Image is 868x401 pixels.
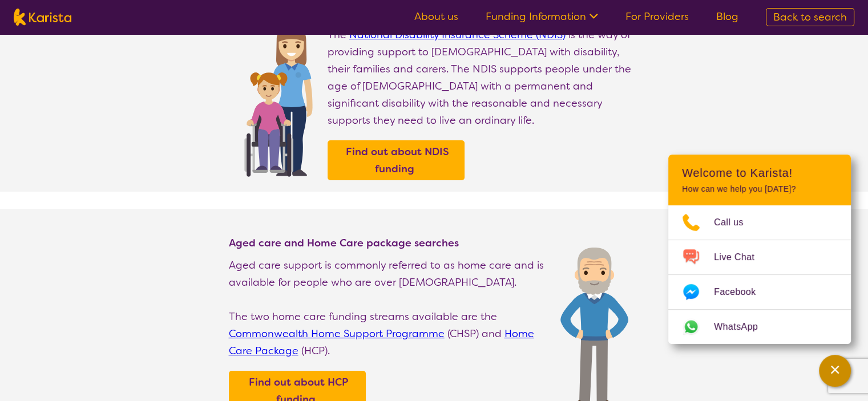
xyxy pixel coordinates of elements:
[414,10,458,23] a: About us
[716,10,738,23] a: Blog
[330,143,462,177] a: Find out about NDIS funding
[668,310,851,344] a: Web link opens in a new tab.
[714,318,772,335] span: WhatsApp
[346,145,449,176] b: Find out about NDIS funding
[773,10,847,24] span: Back to search
[229,257,549,291] p: Aged care support is commonly referred to as home care and is available for people who are over [...
[714,283,769,301] span: Facebook
[682,166,837,180] h2: Welcome to Karista!
[714,249,768,266] span: Live Chat
[14,9,71,26] img: Karista logo
[668,205,851,344] ul: Choose channel
[229,327,445,341] a: Commonwealth Home Support Programme
[229,236,549,250] h4: Aged care and Home Care package searches
[328,26,640,129] p: The is the way of providing support to [DEMOGRAPHIC_DATA] with disability, their families and car...
[240,17,316,177] img: Find NDIS and Disability services and providers
[714,214,757,231] span: Call us
[682,184,837,194] p: How can we help you [DATE]?
[486,10,598,23] a: Funding Information
[229,308,549,359] p: The two home care funding streams available are the (CHSP) and (HCP).
[819,355,851,387] button: Channel Menu
[625,10,689,23] a: For Providers
[349,28,566,42] a: National Disability Insurance Scheme (NDIS)
[766,8,854,26] a: Back to search
[668,155,851,344] div: Channel Menu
